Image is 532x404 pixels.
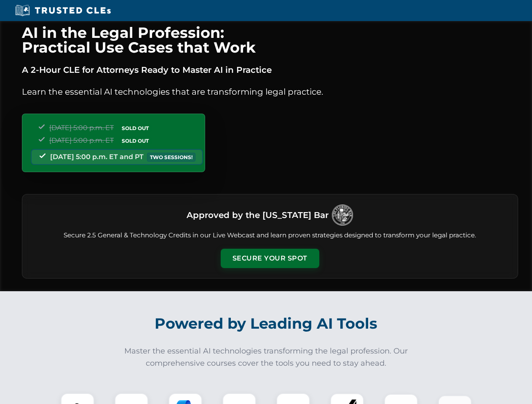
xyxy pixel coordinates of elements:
h3: Approved by the [US_STATE] Bar [187,207,329,223]
span: [DATE] 5:00 p.m. ET [49,136,114,144]
span: [DATE] 5:00 p.m. ET [49,124,114,132]
p: Secure 2.5 General & Technology Credits in our Live Webcast and learn proven strategies designed ... [32,231,508,240]
span: SOLD OUT [119,136,152,145]
button: Secure Your Spot [221,249,319,268]
img: Logo [332,205,353,226]
img: Trusted CLEs [13,4,113,17]
h1: AI in the Legal Profession: Practical Use Cases that Work [22,25,518,55]
h2: Powered by Leading AI Tools [33,309,500,338]
span: SOLD OUT [119,124,152,133]
p: Master the essential AI technologies transforming the legal profession. Our comprehensive courses... [119,345,414,369]
p: A 2-Hour CLE for Attorneys Ready to Master AI in Practice [22,63,518,77]
p: Learn the essential AI technologies that are transforming legal practice. [22,85,518,98]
